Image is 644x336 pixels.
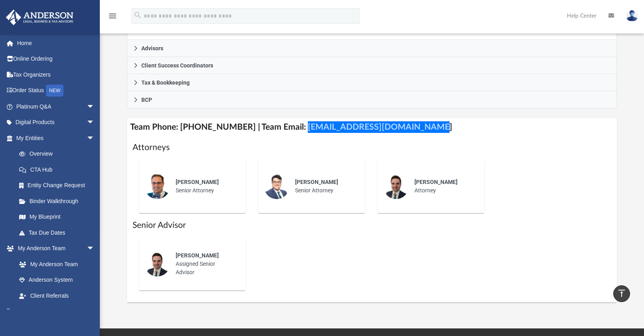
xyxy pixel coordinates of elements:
[11,225,107,241] a: Tax Due Dates
[4,10,76,25] img: Anderson Advisors Platinum Portal
[6,304,103,320] a: My Documentsarrow_drop_down
[127,118,617,136] h4: Team Phone: [PHONE_NUMBER] | Team Email: [EMAIL_ADDRESS][DOMAIN_NAME]
[11,256,99,272] a: My Anderson Team
[133,219,611,231] h1: Senior Advisor
[127,40,617,57] a: Advisors
[87,130,103,146] span: arrow_drop_down
[6,83,107,99] a: Order StatusNEW
[127,74,617,91] a: Tax & Bookkeeping
[626,10,638,22] img: User Pic
[11,146,107,162] a: Overview
[141,63,213,68] span: Client Success Coordinators
[383,174,409,199] img: thumbnail
[11,178,107,194] a: Entity Change Request
[6,67,107,83] a: Tax Organizers
[87,115,103,131] span: arrow_drop_down
[6,99,107,115] a: Platinum Q&Aarrow_drop_down
[414,179,458,185] span: [PERSON_NAME]
[145,174,170,199] img: thumbnail
[87,99,103,115] span: arrow_drop_down
[11,288,103,304] a: Client Referrals
[617,289,626,298] i: vertical_align_top
[46,85,63,97] div: NEW
[6,130,107,146] a: My Entitiesarrow_drop_down
[613,285,630,302] a: vertical_align_top
[127,91,617,109] a: BCP
[176,179,219,185] span: [PERSON_NAME]
[6,115,107,130] a: Digital Productsarrow_drop_down
[264,174,289,199] img: thumbnail
[11,209,103,225] a: My Blueprint
[141,80,190,85] span: Tax & Bookkeeping
[11,193,107,209] a: Binder Walkthrough
[141,45,163,51] span: Advisors
[133,11,142,20] i: search
[11,162,107,178] a: CTA Hub
[6,51,107,67] a: Online Ordering
[6,35,107,51] a: Home
[289,172,359,200] div: Senior Attorney
[170,246,240,282] div: Assigned Senior Advisor
[133,142,611,153] h1: Attorneys
[108,15,117,21] a: menu
[170,172,240,200] div: Senior Attorney
[127,57,617,74] a: Client Success Coordinators
[176,252,219,259] span: [PERSON_NAME]
[11,272,103,288] a: Anderson System
[87,304,103,320] span: arrow_drop_down
[409,172,479,200] div: Attorney
[295,179,338,185] span: [PERSON_NAME]
[145,251,170,277] img: thumbnail
[87,241,103,257] span: arrow_drop_down
[141,97,152,103] span: BCP
[108,11,117,21] i: menu
[6,241,103,257] a: My Anderson Teamarrow_drop_down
